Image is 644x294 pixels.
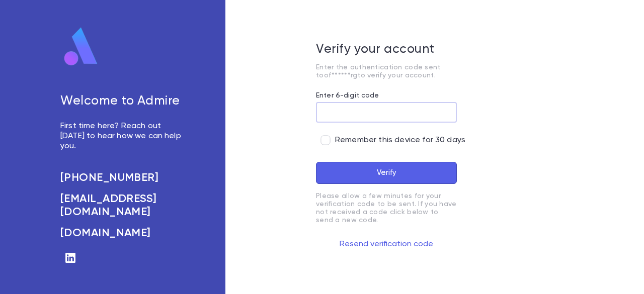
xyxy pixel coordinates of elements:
[316,91,379,100] label: Enter 6-digit code
[316,236,457,252] button: Resend verification code
[60,121,185,151] p: First time here? Reach out [DATE] to hear how we can help you.
[60,94,185,109] h5: Welcome to Admire
[335,135,465,145] span: Remember this device for 30 days
[316,162,457,184] button: Verify
[60,192,185,219] a: [EMAIL_ADDRESS][DOMAIN_NAME]
[60,27,102,67] img: logo
[316,63,457,79] p: Enter the authentication code sent to of******rg to verify your account.
[316,42,457,57] h5: Verify your account
[316,192,457,224] p: Please allow a few minutes for your verification code to be sent. If you have not received a code...
[60,227,185,240] a: [DOMAIN_NAME]
[60,171,185,184] a: [PHONE_NUMBER]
